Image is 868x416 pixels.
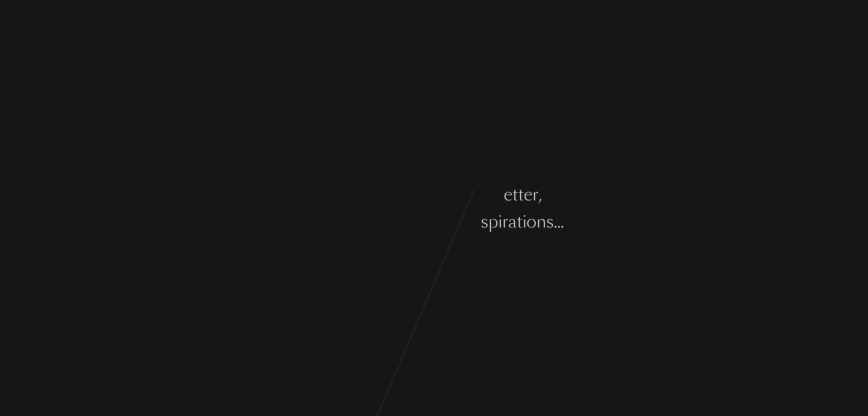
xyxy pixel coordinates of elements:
[350,182,353,207] div: ’
[346,209,351,234] div: t
[494,182,504,207] div: b
[445,182,456,207] div: w
[326,182,336,207] div: L
[512,182,518,207] div: t
[532,182,538,207] div: r
[376,182,384,207] div: e
[518,182,524,207] div: t
[524,182,532,207] div: e
[304,209,315,234] div: Y
[413,209,422,234] div: d
[366,182,376,207] div: g
[396,182,401,207] div: t
[425,182,435,207] div: n
[502,209,508,234] div: r
[373,209,381,234] div: e
[436,209,446,234] div: o
[546,209,554,234] div: s
[504,182,512,207] div: e
[324,209,334,234] div: u
[344,182,350,207] div: t
[498,209,502,234] div: i
[351,209,360,234] div: a
[403,209,413,234] div: n
[428,209,436,234] div: y
[560,209,564,234] div: .
[471,209,481,234] div: n
[527,209,536,234] div: o
[336,182,344,207] div: e
[360,209,367,234] div: s
[401,182,411,207] div: o
[315,209,324,234] div: o
[384,182,390,207] div: t
[488,209,498,234] div: p
[367,209,373,234] div: t
[479,182,489,207] div: u
[435,182,445,207] div: o
[481,209,488,234] div: s
[522,209,527,234] div: i
[467,209,471,234] div: i
[446,209,455,234] div: u
[394,209,403,234] div: a
[461,182,469,207] div: y
[381,209,389,234] div: s
[334,209,340,234] div: r
[469,182,479,207] div: o
[554,209,557,234] div: .
[538,182,542,207] div: ,
[557,209,560,234] div: .
[455,209,461,234] div: r
[417,182,425,207] div: k
[353,182,361,207] div: s
[536,209,546,234] div: n
[508,209,517,234] div: a
[517,209,522,234] div: t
